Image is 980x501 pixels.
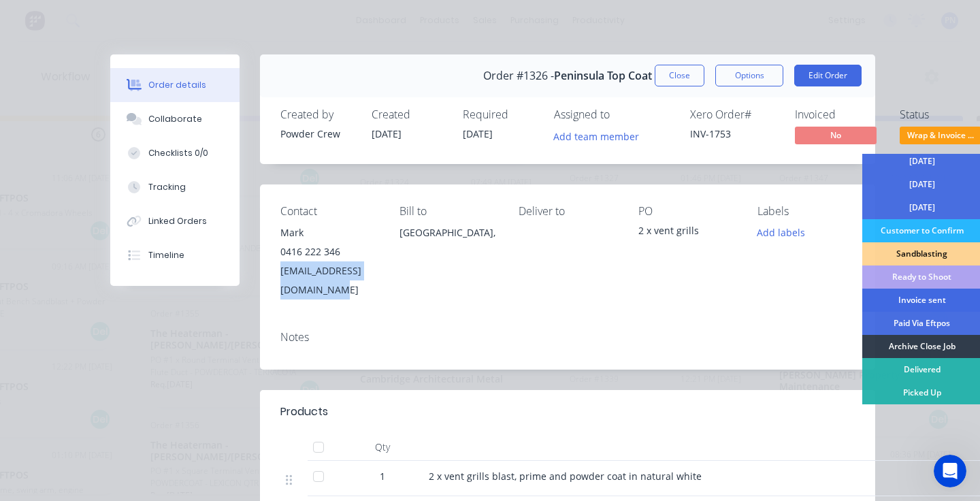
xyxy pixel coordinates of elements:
div: [GEOGRAPHIC_DATA], [399,223,497,267]
span: 1 [380,469,385,483]
div: Xero Order # [690,108,779,121]
div: Timeline [148,249,184,261]
div: Linked Orders [148,215,207,227]
span: [DATE] [463,127,493,140]
div: Notes [280,331,855,344]
div: Bill to [399,205,497,218]
span: [DATE] [372,127,402,140]
div: Powder Crew [280,127,355,141]
div: Mark [280,223,378,242]
div: [GEOGRAPHIC_DATA], [399,223,497,242]
span: Peninsula Top Coat [554,69,652,82]
button: Tracking [110,170,240,204]
div: Invoiced [795,108,883,121]
div: Created by [280,108,355,121]
div: Required [463,108,538,121]
div: 0416 222 346 [280,242,378,261]
div: Deliver to [519,205,616,218]
button: Collaborate [110,102,240,136]
span: Order #1326 - [483,69,554,82]
div: Assigned to [554,108,690,121]
button: Add team member [546,127,647,145]
iframe: Intercom live chat [934,455,966,487]
div: INV-1753 [690,127,779,141]
button: Linked Orders [110,204,240,238]
div: Contact [280,205,378,218]
button: Options [715,65,783,86]
button: Add team member [554,127,647,145]
div: Mark0416 222 346[EMAIL_ADDRESS][DOMAIN_NAME] [280,223,378,300]
div: Products [280,404,328,420]
div: Collaborate [148,113,202,125]
button: Close [655,65,704,86]
button: Checklists 0/0 [110,136,240,170]
div: Labels [757,205,855,218]
div: Checklists 0/0 [148,147,208,159]
div: Qty [342,434,423,461]
span: No [795,127,877,144]
button: Order details [110,68,240,102]
div: [EMAIL_ADDRESS][DOMAIN_NAME] [280,261,378,300]
div: 2 x vent grills [638,223,736,242]
div: Tracking [148,181,186,193]
div: Created [372,108,446,121]
div: Order details [148,79,206,91]
button: Edit Order [794,65,862,86]
span: 2 x vent grills blast, prime and powder coat in natural white [429,470,702,483]
button: Timeline [110,238,240,272]
button: Add labels [750,223,813,242]
div: PO [638,205,736,218]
